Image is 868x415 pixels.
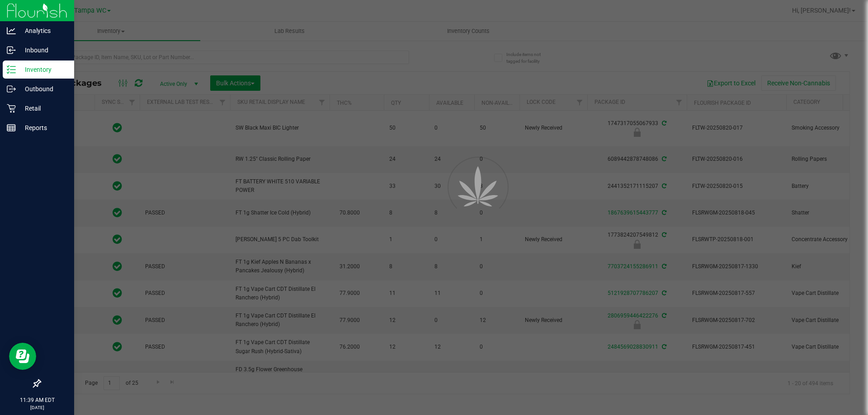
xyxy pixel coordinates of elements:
p: Inventory [16,64,70,75]
p: Retail [16,103,70,114]
p: Analytics [16,25,70,36]
p: Inbound [16,45,70,56]
p: 11:39 AM EDT [4,396,70,404]
inline-svg: Outbound [7,84,16,93]
inline-svg: Analytics [7,26,16,35]
iframe: Resource center [9,343,36,370]
inline-svg: Reports [7,123,16,132]
p: [DATE] [4,404,70,411]
inline-svg: Inbound [7,46,16,55]
inline-svg: Retail [7,104,16,113]
p: Outbound [16,84,70,94]
inline-svg: Inventory [7,65,16,74]
p: Reports [16,122,70,133]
